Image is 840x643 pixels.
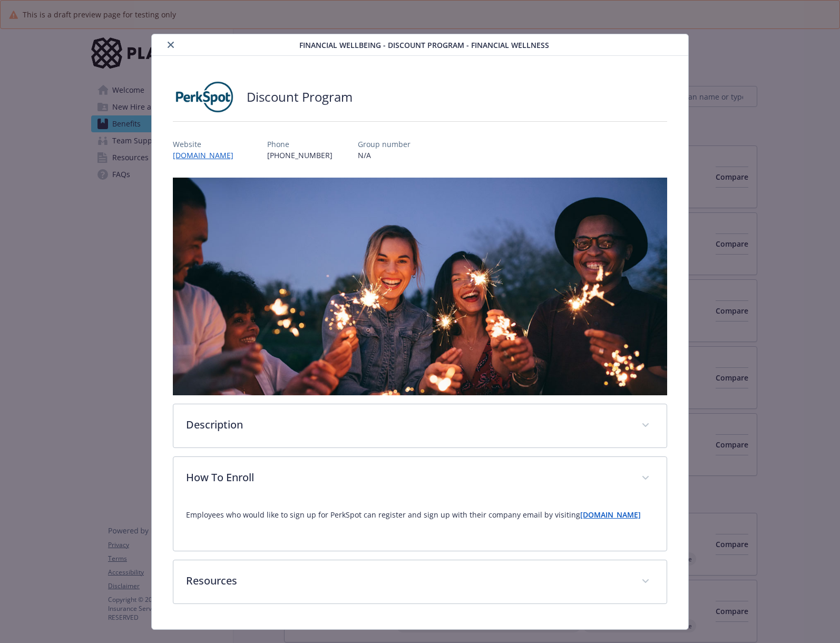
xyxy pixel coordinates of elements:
span: Financial Wellbeing - Discount Program - Financial Wellness [299,40,549,51]
div: Resources [173,560,667,603]
div: How To Enroll [173,500,667,551]
img: PerkSpot [173,81,236,113]
p: Description [186,417,629,433]
p: Website [173,139,242,150]
p: Phone [267,139,333,150]
p: [PHONE_NUMBER] [267,150,333,161]
p: How To Enroll [186,470,629,485]
div: Description [173,404,667,447]
img: banner [173,178,667,395]
h2: Discount Program [247,88,353,106]
div: details for plan Financial Wellbeing - Discount Program - Financial Wellness [84,34,756,630]
p: Resources [186,573,629,589]
a: [DOMAIN_NAME] [580,510,641,520]
p: Group number [358,139,411,150]
button: close [164,38,177,51]
a: [DOMAIN_NAME] [173,150,242,160]
p: Employees who would like to sign up for PerkSpot can register and sign up with their company emai... [186,509,654,521]
p: N/A [358,150,411,161]
div: How To Enroll [173,457,667,500]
